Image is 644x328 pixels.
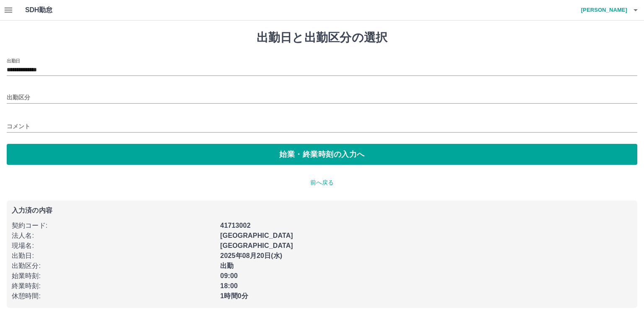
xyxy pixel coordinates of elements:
[220,262,234,269] b: 出勤
[220,292,248,299] b: 1時間0分
[7,144,637,165] button: 始業・終業時刻の入力へ
[12,207,632,214] p: 入力済の内容
[7,57,20,64] label: 出勤日
[220,242,293,249] b: [GEOGRAPHIC_DATA]
[220,272,238,279] b: 09:00
[220,252,282,259] b: 2025年08月20日(水)
[12,281,215,291] p: 終業時刻 :
[220,222,250,229] b: 41713002
[12,231,215,241] p: 法人名 :
[220,232,293,239] b: [GEOGRAPHIC_DATA]
[12,221,215,231] p: 契約コード :
[12,261,215,271] p: 出勤区分 :
[220,282,238,289] b: 18:00
[7,178,637,187] p: 前へ戻る
[7,31,637,45] h1: 出勤日と出勤区分の選択
[12,251,215,261] p: 出勤日 :
[12,271,215,281] p: 始業時刻 :
[12,291,215,301] p: 休憩時間 :
[12,241,215,251] p: 現場名 :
